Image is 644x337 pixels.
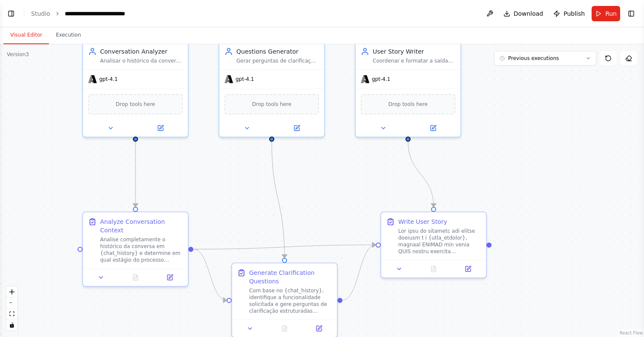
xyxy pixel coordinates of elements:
g: Edge from 8930f309-f04e-4c92-924d-d9ae52a3eed9 to 0b3f0344-db71-4ee8-a129-20b220caabbe [131,142,140,207]
a: React Flow attribution [620,331,643,335]
g: Edge from 0b3f0344-db71-4ee8-a129-20b220caabbe to 3efc966c-a08d-488e-af8d-808332087b4b [193,245,227,305]
button: Open in side panel [273,123,321,133]
div: Version 3 [7,51,29,58]
div: User Story Writer [373,47,455,56]
div: Com base no {chat_history}, identifique a funcionalidade solicitada e gere perguntas de clarifica... [249,287,332,314]
div: Generate Clarification Questions [249,268,332,286]
div: React Flow controls [6,286,17,331]
span: Drop tools here [388,100,428,109]
div: Analyze Conversation Context [100,217,183,234]
div: Questions Generator [236,47,319,56]
div: Gerar perguntas de clarificação estruturadas para features solicitadas no {chat_history}, seguind... [236,57,319,64]
nav: breadcrumb [31,9,149,18]
button: No output available [267,323,303,334]
button: Open in side panel [304,323,333,334]
g: Edge from 6b8f6743-1594-4223-b671-db42058c3060 to 3efc966c-a08d-488e-af8d-808332087b4b [267,142,289,258]
span: Drop tools here [252,100,292,109]
span: gpt-4.1 [372,76,390,83]
div: User Story WriterCoordenar e formatar a saída final sempre em formato JSON válido seguindo o sche... [355,41,461,137]
div: Write User Story [398,217,447,226]
a: Studio [31,10,50,17]
button: Execution [49,26,88,44]
button: Download [500,6,547,21]
button: No output available [118,272,154,283]
button: fit view [6,308,17,320]
div: Write User StoryLor ipsu do sitametc adi elitse doeiusm t i {utla_etdolor}, magnaal ENIMAD min ve... [380,211,487,278]
div: Analise completamente o histórico da conversa em {chat_history} e determine em qual estágio do pr... [100,236,183,263]
span: Run [605,9,617,18]
div: Analyze Conversation ContextAnalise completamente o histórico da conversa em {chat_history} e det... [82,211,189,287]
button: Visual Editor [3,26,49,44]
div: Lor ipsu do sitametc adi elitse doeiusm t i {utla_etdolor}, magnaal ENIMAD min venia QUIS nostru ... [398,228,481,255]
button: Open in side panel [409,123,457,133]
div: Analisar o histórico da conversa em {chat_history} e determinar em qual estágio do processo de es... [100,57,183,64]
div: Questions GeneratorGerar perguntas de clarificação estruturadas para features solicitadas no {cha... [218,41,325,137]
button: zoom out [6,297,17,308]
button: Open in side panel [155,272,184,283]
g: Edge from 0b3f0344-db71-4ee8-a129-20b220caabbe to bc51e085-bd9d-4e48-8041-d571a7ef6ec0 [193,241,376,254]
span: gpt-4.1 [236,76,254,83]
button: toggle interactivity [6,320,17,331]
span: Publish [563,9,585,18]
button: Open in side panel [136,123,184,133]
button: Publish [550,6,588,21]
button: Show left sidebar [5,8,17,20]
div: Conversation Analyzer [100,47,183,56]
div: Conversation AnalyzerAnalisar o histórico da conversa em {chat_history} e determinar em qual está... [82,41,189,137]
span: Drop tools here [116,100,155,109]
button: Previous executions [494,51,596,66]
g: Edge from a78c01eb-7386-445e-8374-d83293835b7a to bc51e085-bd9d-4e48-8041-d571a7ef6ec0 [404,142,438,207]
span: Download [514,9,543,18]
button: Open in side panel [453,264,483,274]
button: Run [592,6,620,21]
span: Previous executions [508,55,559,62]
g: Edge from 3efc966c-a08d-488e-af8d-808332087b4b to bc51e085-bd9d-4e48-8041-d571a7ef6ec0 [342,241,376,305]
button: No output available [416,264,452,274]
div: Coordenar e formatar a saída final sempre em formato JSON válido seguindo o schema específico, co... [373,57,455,64]
span: gpt-4.1 [99,76,118,83]
button: Show right sidebar [625,8,637,20]
button: zoom in [6,286,17,297]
